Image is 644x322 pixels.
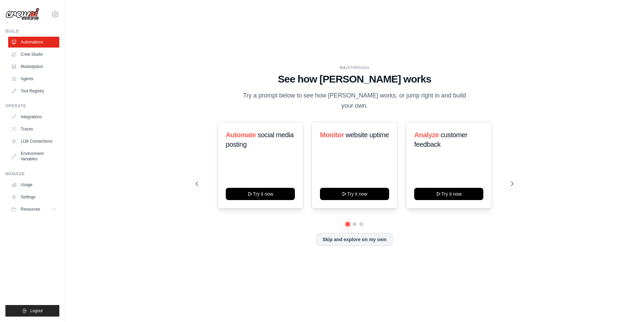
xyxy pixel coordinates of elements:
span: Analyze [414,131,439,139]
a: Crew Studio [8,49,59,60]
button: Try it now [226,188,295,200]
a: Settings [8,192,59,202]
a: Marketplace [8,61,59,72]
div: Build [5,29,59,34]
h1: See how [PERSON_NAME] works [196,73,514,85]
a: Usage [8,179,59,190]
div: Manage [5,171,59,177]
span: Logout [30,308,43,314]
div: Operate [5,103,59,109]
button: Try it now [414,188,483,200]
button: Skip and explore on my own [317,233,392,246]
img: Logo [5,8,39,21]
a: Agents [8,73,59,84]
span: website uptime [346,131,389,139]
span: Resources [21,207,40,212]
span: customer feedback [414,131,467,148]
span: Monitor [320,131,344,139]
a: Traces [8,124,59,135]
a: LLM Connections [8,136,59,147]
a: Integrations [8,111,59,122]
a: Tool Registry [8,86,59,96]
button: Try it now [320,188,389,200]
p: Try a prompt below to see how [PERSON_NAME] works, or jump right in and build your own. [241,91,468,111]
span: social media posting [226,131,294,148]
a: Environment Variables [8,148,59,164]
div: WALKTHROUGH [196,65,514,70]
button: Resources [8,204,59,215]
a: Automations [8,37,59,48]
button: Logout [5,305,59,317]
span: Automate [226,131,256,139]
